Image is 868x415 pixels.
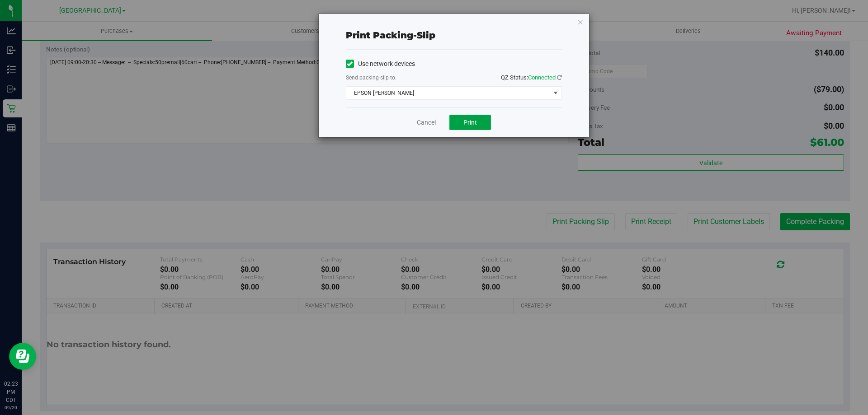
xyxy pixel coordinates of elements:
span: Print [463,119,477,126]
a: Cancel [417,118,436,127]
span: Connected [528,74,556,81]
span: EPSON [PERSON_NAME] [346,87,550,99]
label: Use network devices [346,59,415,69]
span: Print packing-slip [346,30,435,41]
label: Send packing-slip to: [346,74,396,82]
span: QZ Status: [501,74,562,81]
button: Print [449,115,491,130]
iframe: Resource center [9,343,36,370]
span: select [550,87,561,99]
